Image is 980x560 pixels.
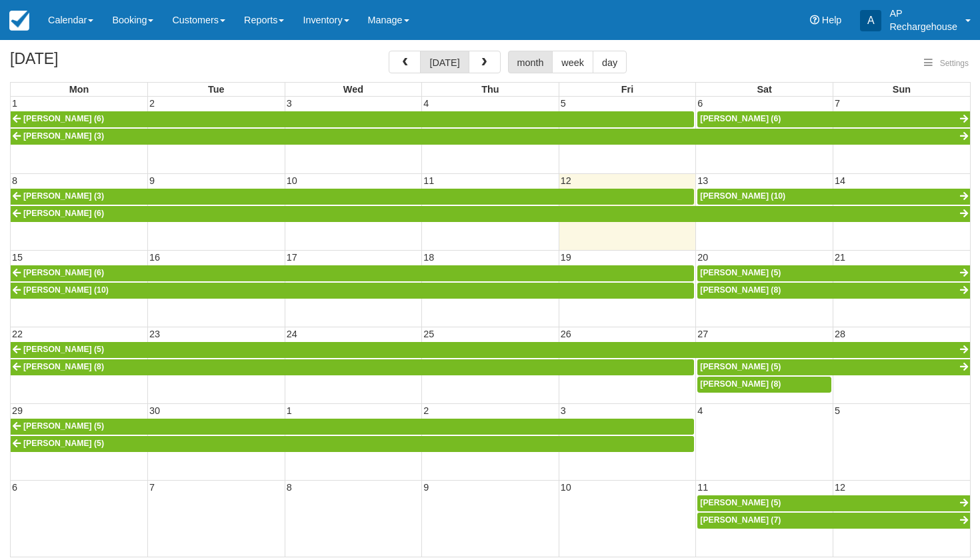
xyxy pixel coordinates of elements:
span: 9 [148,175,156,186]
a: [PERSON_NAME] (5) [11,342,970,358]
span: 9 [422,482,430,493]
span: 23 [148,329,161,339]
img: checkfront-main-nav-mini-logo.png [9,11,29,31]
span: [PERSON_NAME] (10) [700,191,785,201]
span: 1 [11,98,19,109]
span: [PERSON_NAME] (10) [23,285,109,295]
span: 17 [285,252,299,263]
span: [PERSON_NAME] (6) [700,114,781,123]
span: [PERSON_NAME] (6) [23,114,104,123]
span: 7 [833,98,841,109]
span: Wed [343,84,363,95]
span: 27 [696,329,709,339]
button: month [508,51,553,73]
span: 4 [696,405,704,416]
a: [PERSON_NAME] (5) [697,359,970,375]
span: 10 [285,175,299,186]
span: [PERSON_NAME] (3) [23,191,104,201]
a: [PERSON_NAME] (6) [11,111,694,127]
span: [PERSON_NAME] (3) [23,131,104,141]
span: 22 [11,329,24,339]
a: [PERSON_NAME] (6) [11,206,970,222]
i: Help [810,15,819,25]
span: 5 [833,405,841,416]
span: 16 [148,252,161,263]
a: [PERSON_NAME] (10) [697,189,970,205]
span: [PERSON_NAME] (7) [700,515,781,525]
span: [PERSON_NAME] (5) [23,345,104,354]
span: 12 [833,482,847,493]
span: 30 [148,405,161,416]
span: [PERSON_NAME] (5) [23,421,104,431]
span: 18 [422,252,435,263]
span: 6 [11,482,19,493]
span: [PERSON_NAME] (5) [700,498,781,507]
span: [PERSON_NAME] (5) [23,439,104,448]
span: 11 [696,482,709,493]
div: A [860,10,881,31]
span: 13 [696,175,709,186]
span: Fri [621,84,633,95]
a: [PERSON_NAME] (5) [11,436,694,452]
span: 3 [285,98,293,109]
span: 12 [559,175,573,186]
a: [PERSON_NAME] (8) [697,377,831,393]
button: Settings [916,54,977,73]
span: 15 [11,252,24,263]
span: Thu [481,84,499,95]
span: Settings [940,59,969,68]
a: [PERSON_NAME] (8) [11,359,694,375]
a: [PERSON_NAME] (8) [697,283,970,299]
a: [PERSON_NAME] (5) [11,419,694,435]
p: AP [889,7,957,20]
span: 2 [148,98,156,109]
p: Rechargehouse [889,20,957,33]
span: 8 [285,482,293,493]
span: [PERSON_NAME] (6) [23,268,104,277]
span: [PERSON_NAME] (6) [23,209,104,218]
span: 19 [559,252,573,263]
span: 25 [422,329,435,339]
span: 6 [696,98,704,109]
span: [PERSON_NAME] (5) [700,362,781,371]
h2: [DATE] [10,51,179,75]
span: Tue [208,84,225,95]
span: 21 [833,252,847,263]
span: [PERSON_NAME] (5) [700,268,781,277]
span: Mon [69,84,89,95]
span: 3 [559,405,567,416]
span: [PERSON_NAME] (8) [700,379,781,389]
span: 14 [833,175,847,186]
a: [PERSON_NAME] (3) [11,189,694,205]
span: 28 [833,329,847,339]
span: 24 [285,329,299,339]
a: [PERSON_NAME] (3) [11,129,970,145]
a: [PERSON_NAME] (5) [697,265,970,281]
span: 20 [696,252,709,263]
a: [PERSON_NAME] (5) [697,495,970,511]
span: Help [822,15,842,25]
a: [PERSON_NAME] (10) [11,283,694,299]
span: 11 [422,175,435,186]
span: 7 [148,482,156,493]
button: week [552,51,593,73]
button: day [593,51,627,73]
a: [PERSON_NAME] (6) [697,111,970,127]
button: [DATE] [420,51,469,73]
span: 8 [11,175,19,186]
span: [PERSON_NAME] (8) [23,362,104,371]
span: [PERSON_NAME] (8) [700,285,781,295]
span: 29 [11,405,24,416]
span: Sat [757,84,771,95]
span: 26 [559,329,573,339]
a: [PERSON_NAME] (7) [697,513,970,529]
span: 4 [422,98,430,109]
span: 2 [422,405,430,416]
span: 10 [559,482,573,493]
span: Sun [893,84,911,95]
span: 5 [559,98,567,109]
a: [PERSON_NAME] (6) [11,265,694,281]
span: 1 [285,405,293,416]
